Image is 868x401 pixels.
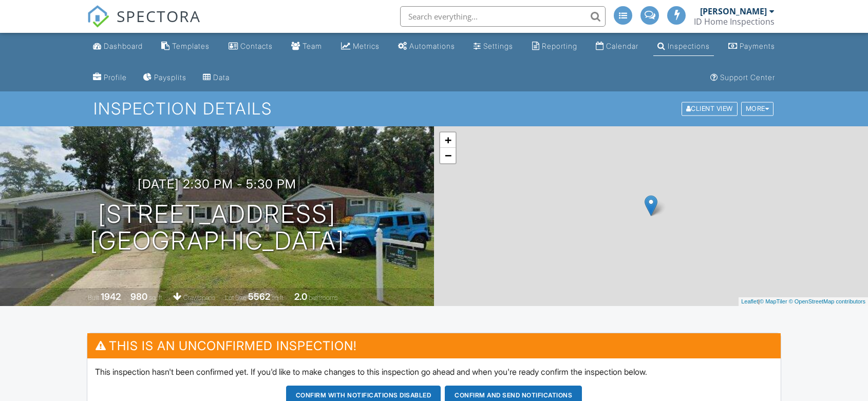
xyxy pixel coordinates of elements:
[213,73,230,82] div: Data
[199,68,234,87] a: Data
[789,298,865,304] a: © OpenStreetMap contributors
[287,37,326,56] a: Team
[440,148,456,163] a: Zoom out
[104,42,143,50] div: Dashboard
[89,37,147,56] a: Dashboard
[741,102,774,116] div: More
[172,42,210,50] div: Templates
[700,6,767,16] div: [PERSON_NAME]
[101,291,121,302] div: 1942
[528,37,581,56] a: Reporting
[95,366,773,377] p: This inspection hasn't been confirmed yet. If you'd like to make changes to this inspection go ah...
[87,5,109,28] img: The Best Home Inspection Software - Spectora
[139,68,191,87] a: Paysplits
[353,42,380,50] div: Metrics
[337,37,384,56] a: Metrics
[682,102,738,116] div: Client View
[592,37,643,56] a: Calendar
[724,37,779,56] a: Payments
[469,37,517,56] a: Settings
[303,42,322,50] div: Team
[240,42,273,50] div: Contacts
[720,73,775,82] div: Support Center
[294,291,307,302] div: 2.0
[400,6,606,27] input: Search everything...
[694,16,775,27] div: ID Home Inspections
[760,298,787,304] a: © MapTiler
[138,177,296,191] h3: [DATE] 2:30 pm - 5:30 pm
[87,14,201,35] a: SPECTORA
[104,73,127,82] div: Profile
[681,104,740,112] a: Client View
[87,333,781,358] h3: This is an Unconfirmed Inspection!
[248,291,270,302] div: 5562
[606,42,638,50] div: Calendar
[154,73,186,82] div: Paysplits
[88,294,99,301] span: Built
[157,37,214,56] a: Templates
[224,37,277,56] a: Contacts
[90,201,345,255] h1: [STREET_ADDRESS] [GEOGRAPHIC_DATA]
[409,42,455,50] div: Automations
[440,132,456,148] a: Zoom in
[272,294,285,301] span: sq.ft.
[89,68,131,87] a: Company Profile
[653,37,714,56] a: Inspections
[93,100,775,118] h1: Inspection Details
[668,42,710,50] div: Inspections
[183,294,215,301] span: crawlspace
[130,291,147,302] div: 980
[483,42,513,50] div: Settings
[149,294,163,301] span: sq. ft.
[706,68,779,87] a: Support Center
[739,297,868,306] div: |
[740,42,775,50] div: Payments
[741,298,758,304] a: Leaflet
[225,294,247,301] span: Lot Size
[394,37,459,56] a: Automations (Advanced)
[309,294,338,301] span: bathrooms
[117,5,201,27] span: SPECTORA
[542,42,577,50] div: Reporting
